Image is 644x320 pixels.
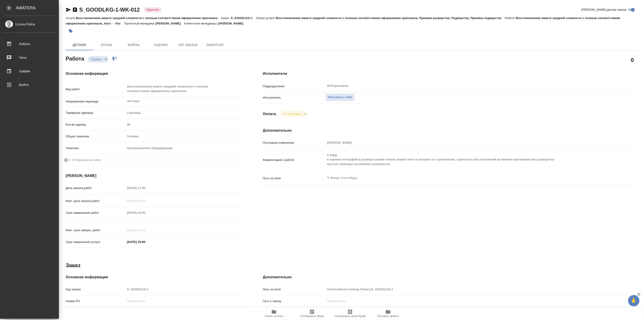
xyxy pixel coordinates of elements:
[255,307,293,320] button: Папка на Drive
[263,128,639,133] h4: Дополнительно
[326,286,608,293] input: Пустое поле
[184,22,218,25] p: Клиентские менеджеры
[328,95,352,100] span: Назначить себя
[72,158,101,162] span: Нотариальный заказ
[66,111,125,115] p: Тарифные единицы
[300,315,324,318] span: Скопировать бриф
[3,68,55,75] div: График
[125,227,165,233] input: Пустое поле
[66,99,125,104] p: Направление перевода
[66,54,84,62] h2: Работа
[1,65,58,77] a: График
[66,274,245,280] h4: Основная информация
[326,139,608,146] input: Пустое поле
[3,81,55,88] div: Выйти
[377,315,399,318] span: Обновить файлы
[263,176,326,181] p: Путь на drive
[177,42,199,48] span: Чат заказа
[326,93,355,101] button: Назначить себя
[3,54,55,61] div: Чаты
[66,186,125,190] p: Дата начала работ
[68,42,90,48] span: Детали
[276,16,505,20] p: Восстановление макета средней сложности с полным соответствием оформлению оригинала, Приемка разв...
[125,185,165,191] input: Пустое поле
[630,296,638,305] span: 🙏
[150,42,172,48] span: Оценки
[1,38,58,50] a: Работы
[263,158,326,162] p: Комментарий к работе
[66,146,125,150] p: Тематика
[3,22,55,27] div: Linova Polina
[156,22,184,25] p: [PERSON_NAME]
[147,7,159,12] p: Удалена
[628,295,639,306] button: 🙏
[125,144,245,152] div: Промышленное оборудование
[125,109,245,117] div: страница
[1,52,58,63] a: Чаты
[218,22,247,25] p: [PERSON_NAME]
[280,111,308,117] div: Подбор
[1,79,58,90] a: Выйти
[263,84,326,89] p: Подразделение
[282,112,302,116] button: Не оплачена
[66,173,245,179] h4: [PERSON_NAME]
[631,56,634,64] h2: 0
[263,274,639,280] h4: Дополнительно
[96,42,117,48] span: Этапы
[505,16,516,20] p: Работа
[125,239,165,245] input: ✎ Введи что-нибудь
[123,42,144,48] span: Файлы
[66,262,80,269] h2: Заказ
[66,71,245,76] h4: Основная информация
[125,133,245,140] div: Техника
[66,87,125,92] p: Вид работ
[369,307,407,320] button: Обновить файлы
[90,57,103,61] button: Подбор
[326,151,608,168] textarea: в ворд в скринах интерфейса разверстываем только живой текст в окошках со стрелочками. скриншоты ...
[88,56,108,62] div: Подбор
[72,7,78,12] button: Скопировать ссылку
[334,315,365,318] span: Скопировать мини-бриф
[582,7,627,12] span: [PERSON_NAME] детали заказа
[231,16,256,20] p: S_GOODLKG-1
[263,95,326,100] p: Исполнитель
[66,26,76,36] button: Добавить тэг
[66,122,125,127] p: Кол-во единиц
[265,315,283,318] span: Папка на Drive
[263,299,326,303] p: Путь к заказу
[125,121,245,128] input: Пустое поле
[66,228,125,233] p: Факт. срок заверш. работ
[3,41,55,47] div: Работы
[16,3,59,12] div: AWATERA
[125,298,245,304] input: Пустое поле
[263,71,639,76] h4: Исполнители
[66,7,71,12] button: Скопировать ссылку для ЯМессенджера
[66,287,125,292] p: Код заказа
[66,299,125,303] p: Номер РО
[66,240,125,244] p: Срок завершения услуги
[221,16,231,20] p: Заказ:
[326,298,608,304] input: Пустое поле
[204,42,226,48] span: SmartCat
[125,198,165,204] input: Пустое поле
[66,134,125,139] p: Общая тематика
[66,199,125,203] p: Факт. дата начала работ
[263,287,326,292] p: Путь на drive
[256,16,276,20] p: Этапы услуги
[66,16,76,20] p: Услуга
[263,141,326,145] p: Последнее изменение
[79,7,140,13] a: S_GOODLKG-1-WK-012
[66,211,125,215] p: Срок завершения работ
[125,209,165,216] input: Пустое поле
[331,307,369,320] button: Скопировать мини-бриф
[76,16,221,20] p: Восстановление макета средней сложности с полным соответствием оформлению оригинала
[263,111,276,117] h4: Оплата
[293,307,331,320] button: Скопировать бриф
[124,22,156,25] p: Проектный менеджер
[125,286,245,293] input: Пустое поле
